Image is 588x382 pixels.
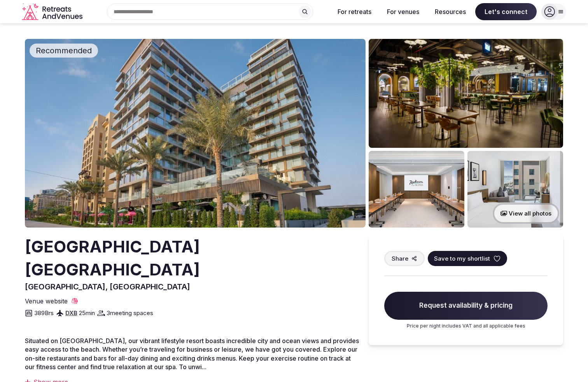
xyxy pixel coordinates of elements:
[25,297,68,305] span: Venue website
[25,282,190,291] span: [GEOGRAPHIC_DATA], [GEOGRAPHIC_DATA]
[79,309,95,317] span: 25 min
[475,3,537,20] span: Let's connect
[384,292,548,320] span: Request availability & pricing
[434,254,490,263] span: Save to my shortlist
[467,151,563,228] img: Venue gallery photo
[22,3,84,21] svg: Retreats and Venues company logo
[384,323,548,329] p: Price per night includes VAT and all applicable fees
[25,235,356,281] h2: [GEOGRAPHIC_DATA] [GEOGRAPHIC_DATA]
[25,297,79,305] a: Venue website
[369,39,563,148] img: Venue gallery photo
[22,3,84,21] a: Visit the homepage
[33,45,95,56] span: Recommended
[34,309,54,317] span: 389 Brs
[428,251,507,266] button: Save to my shortlist
[429,3,472,20] button: Resources
[331,3,378,20] button: For retreats
[493,203,559,224] button: View all photos
[25,39,366,228] img: Venue cover photo
[107,309,153,317] span: 3 meeting spaces
[25,337,359,371] span: Situated on [GEOGRAPHIC_DATA], our vibrant lifestyle resort boasts incredible city and ocean view...
[392,254,408,263] span: Share
[381,3,425,20] button: For venues
[369,151,464,228] img: Venue gallery photo
[30,44,98,58] div: Recommended
[65,309,77,317] a: DXB
[384,251,425,266] button: Share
